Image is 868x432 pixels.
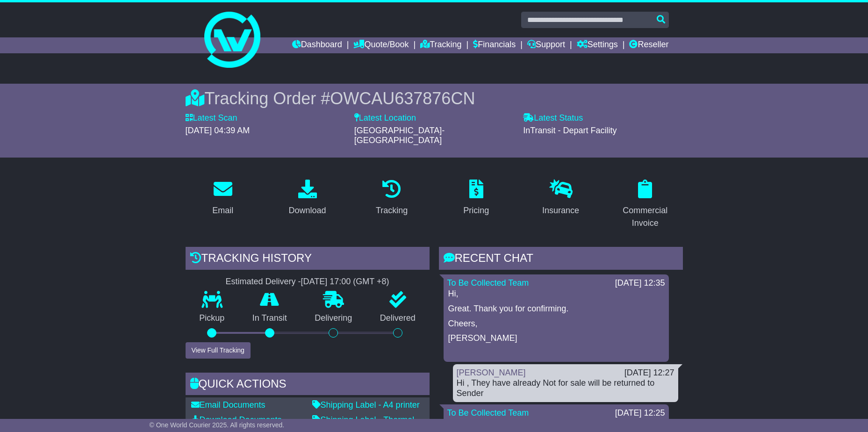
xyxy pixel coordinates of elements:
p: Cheers, [448,319,664,329]
div: Insurance [542,204,579,217]
a: Insurance [536,176,585,220]
p: Great. Thank you for confirming. [448,304,664,314]
a: Email [206,176,239,220]
div: Quick Actions [186,373,430,398]
div: Estimated Delivery - [186,277,430,287]
a: To Be Collected Team [447,278,529,288]
label: Latest Location [354,113,416,123]
a: Tracking [370,176,414,220]
div: Download [288,204,326,217]
a: To Be Collected Team [447,408,529,418]
div: Pricing [463,204,489,217]
div: Email [212,204,233,217]
a: Tracking [420,37,461,53]
div: Hi , They have already Not for sale will be returned to Sender [457,378,674,398]
p: Delivered [366,313,430,324]
div: RECENT CHAT [439,247,683,272]
a: [PERSON_NAME] [457,368,526,377]
a: Reseller [629,37,668,53]
div: [DATE] 12:35 [615,278,665,288]
a: Settings [577,37,618,53]
a: Download Documents [191,415,282,425]
a: Dashboard [292,37,342,53]
div: Tracking history [186,247,430,272]
div: Commercial Invoice [614,204,677,230]
div: [DATE] 17:00 (GMT +8) [301,277,389,287]
a: Download [282,176,332,220]
p: Pickup [186,313,239,324]
a: Pricing [457,176,495,220]
a: Financials [473,37,516,53]
span: InTransit - Depart Facility [523,126,617,135]
div: [DATE] 12:25 [615,408,665,418]
span: © One World Courier 2025. All rights reserved. [150,421,285,429]
a: Quote/Book [353,37,409,53]
div: [DATE] 12:27 [624,368,674,378]
a: Shipping Label - A4 printer [312,400,420,410]
p: In Transit [238,313,301,324]
span: OWCAU637876CN [330,89,475,108]
button: View Full Tracking [186,342,251,359]
p: Hi, [448,289,664,299]
label: Latest Status [523,113,583,123]
div: Tracking Order # [186,88,683,108]
a: Commercial Invoice [608,176,683,233]
span: [DATE] 04:39 AM [186,126,250,135]
span: [GEOGRAPHIC_DATA]-[GEOGRAPHIC_DATA] [354,126,445,145]
p: Delivering [301,313,366,324]
a: Support [527,37,565,53]
p: [PERSON_NAME] [448,333,664,344]
div: Tracking [376,204,408,217]
label: Latest Scan [186,113,237,123]
a: Email Documents [191,400,265,410]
